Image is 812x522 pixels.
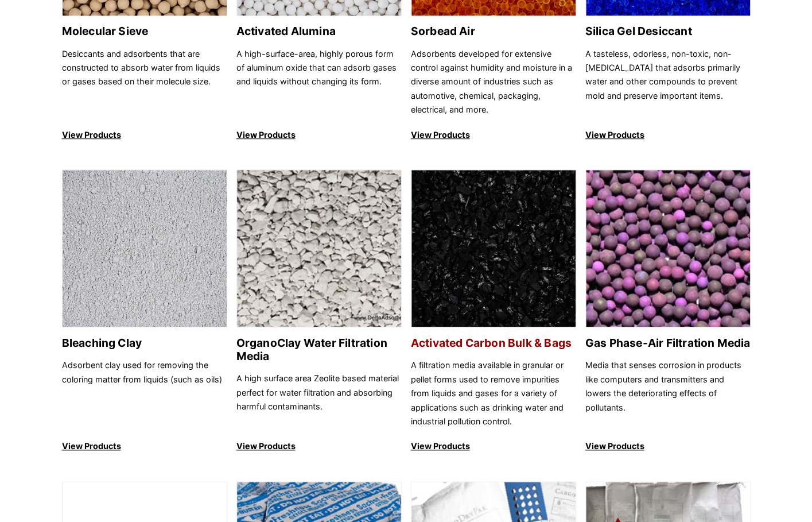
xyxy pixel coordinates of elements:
[236,337,402,363] h2: OrganoClay Water Filtration Media
[585,169,751,454] a: Gas Phase-Air Filtration Media Gas Phase-Air Filtration Media Media that senses corrosion in prod...
[585,439,751,453] p: View Products
[411,25,576,38] h2: Sorbead Air
[236,25,402,38] h2: Activated Alumina
[62,358,227,428] p: Adsorbent clay used for removing the coloring matter from liquids (such as oils)
[62,169,227,454] a: Bleaching Clay Bleaching Clay Adsorbent clay used for removing the coloring matter from liquids (...
[236,128,402,142] p: View Products
[62,337,227,350] h2: Bleaching Clay
[236,169,402,454] a: OrganoClay Water Filtration Media OrganoClay Water Filtration Media A high surface area Zeolite b...
[62,128,227,142] p: View Products
[411,439,576,453] p: View Products
[411,337,576,350] h2: Activated Carbon Bulk & Bags
[62,47,227,117] p: Desiccants and adsorbents that are constructed to absorb water from liquids or gases based on the...
[411,47,576,117] p: Adsorbents developed for extensive control against humidity and moisture in a diverse amount of i...
[236,439,402,453] p: View Products
[411,128,576,142] p: View Products
[411,170,576,328] img: Activated Carbon Bulk & Bags
[237,170,401,328] img: OrganoClay Water Filtration Media
[236,372,402,428] p: A high surface area Zeolite based material perfect for water filtration and absorbing harmful con...
[236,47,402,117] p: A high-surface-area, highly porous form of aluminum oxide that can adsorb gases and liquids witho...
[585,358,751,428] p: Media that senses corrosion in products like computers and transmitters and lowers the deteriorat...
[585,128,751,142] p: View Products
[585,337,751,350] h2: Gas Phase-Air Filtration Media
[586,170,750,328] img: Gas Phase-Air Filtration Media
[62,439,227,453] p: View Products
[585,25,751,38] h2: Silica Gel Desiccant
[63,170,227,328] img: Bleaching Clay
[585,47,751,117] p: A tasteless, odorless, non-toxic, non-[MEDICAL_DATA] that adsorbs primarily water and other compo...
[411,358,576,428] p: A filtration media available in granular or pellet forms used to remove impurities from liquids a...
[62,25,227,38] h2: Molecular Sieve
[411,169,576,454] a: Activated Carbon Bulk & Bags Activated Carbon Bulk & Bags A filtration media available in granula...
